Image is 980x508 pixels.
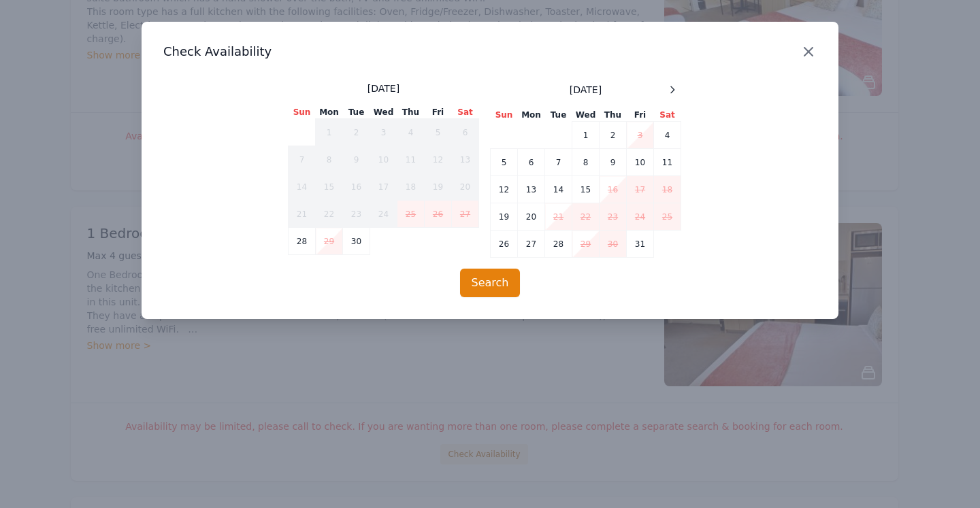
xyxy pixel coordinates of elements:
td: 16 [343,173,370,201]
td: 15 [572,176,600,203]
td: 12 [425,146,452,173]
td: 2 [600,122,627,149]
td: 26 [491,231,518,258]
td: 11 [397,146,425,173]
td: 17 [627,176,654,203]
td: 11 [654,149,681,176]
td: 4 [397,119,425,146]
span: [DATE] [570,83,602,97]
td: 19 [425,173,452,201]
td: 21 [545,203,572,231]
span: [DATE] [367,82,399,95]
td: 29 [316,228,343,255]
th: Tue [343,106,370,119]
td: 13 [452,146,479,173]
td: 20 [518,203,545,231]
td: 23 [343,201,370,228]
td: 7 [289,146,316,173]
th: Sun [289,106,316,119]
td: 1 [572,122,600,149]
th: Fri [425,106,452,119]
td: 14 [545,176,572,203]
th: Sun [491,109,518,122]
h3: Check Availability [163,44,817,60]
td: 7 [545,149,572,176]
td: 16 [600,176,627,203]
td: 25 [654,203,681,231]
td: 30 [600,231,627,258]
td: 6 [452,119,479,146]
td: 5 [491,149,518,176]
td: 28 [289,228,316,255]
td: 8 [572,149,600,176]
td: 3 [627,122,654,149]
th: Fri [627,109,654,122]
td: 22 [316,201,343,228]
td: 26 [425,201,452,228]
td: 28 [545,231,572,258]
td: 10 [370,146,397,173]
td: 13 [518,176,545,203]
th: Wed [370,106,397,119]
td: 24 [370,201,397,228]
th: Sat [654,109,681,122]
td: 17 [370,173,397,201]
th: Sat [452,106,479,119]
button: Search [460,269,521,297]
td: 25 [397,201,425,228]
th: Tue [545,109,572,122]
td: 6 [518,149,545,176]
td: 20 [452,173,479,201]
td: 15 [316,173,343,201]
td: 9 [343,146,370,173]
td: 18 [654,176,681,203]
td: 4 [654,122,681,149]
th: Wed [572,109,600,122]
td: 24 [627,203,654,231]
td: 30 [343,228,370,255]
td: 27 [452,201,479,228]
td: 9 [600,149,627,176]
td: 5 [425,119,452,146]
td: 23 [600,203,627,231]
td: 19 [491,203,518,231]
td: 29 [572,231,600,258]
th: Mon [316,106,343,119]
td: 31 [627,231,654,258]
th: Thu [600,109,627,122]
th: Mon [518,109,545,122]
td: 3 [370,119,397,146]
td: 8 [316,146,343,173]
td: 10 [627,149,654,176]
td: 14 [289,173,316,201]
td: 22 [572,203,600,231]
td: 27 [518,231,545,258]
td: 18 [397,173,425,201]
td: 12 [491,176,518,203]
td: 21 [289,201,316,228]
th: Thu [397,106,425,119]
td: 2 [343,119,370,146]
td: 1 [316,119,343,146]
